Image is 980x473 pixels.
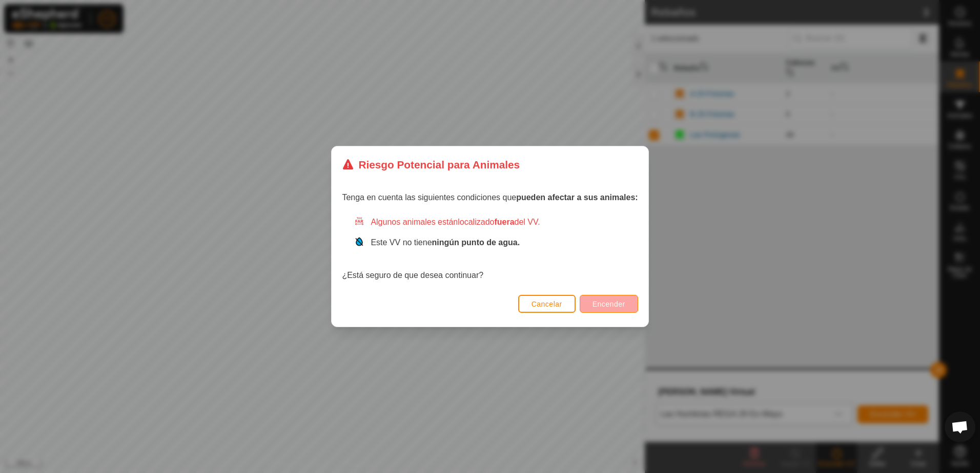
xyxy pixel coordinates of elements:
span: Encender [593,300,625,308]
span: localizado del VV. [458,218,540,226]
span: Cancelar [532,300,562,308]
button: Cancelar [518,295,576,313]
strong: fuera [494,218,514,226]
div: Algunos animales están [354,216,638,228]
span: Tenga en cuenta las siguientes condiciones que [342,193,638,202]
div: Riesgo Potencial para Animales [342,157,520,173]
div: Chat abierto [945,412,975,442]
div: ¿Está seguro de que desea continuar? [342,216,638,282]
strong: pueden afectar a sus animales: [516,193,638,202]
button: Encender [580,295,638,313]
span: Este VV no tiene [371,238,520,247]
strong: ningún punto de agua. [432,238,520,247]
